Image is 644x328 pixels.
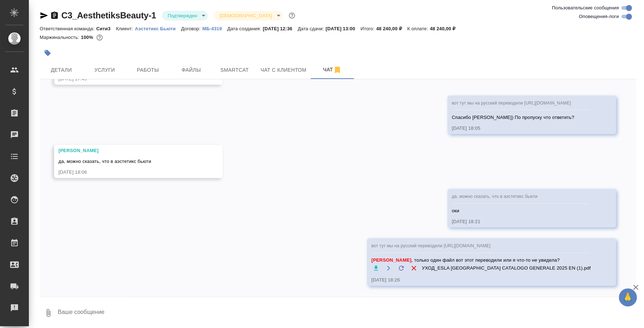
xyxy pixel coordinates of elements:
span: УХОД_ESLA [GEOGRAPHIC_DATA] CATALOGO GENERALE 2025 EN (1).pdf [422,265,591,272]
p: Маржинальность: [40,35,81,40]
div: Подтвержден [214,11,282,21]
p: Итого: [360,26,376,31]
button: [DEMOGRAPHIC_DATA] [217,13,274,19]
span: оки [452,208,459,213]
span: Smartcat [217,66,252,75]
span: 🙏 [622,290,634,305]
div: [DATE] 18:05 [452,125,591,132]
button: Скопировать ссылку для ЯМессенджера [40,11,48,20]
button: Открыть на драйве [384,264,393,273]
span: [PERSON_NAME] [371,257,411,263]
a: C3_AesthetiksBeauty-1 [61,10,156,20]
p: Ответственная команда: [40,26,96,31]
div: Подтвержден [162,11,208,21]
span: Работы [131,66,165,75]
div: [DATE] 18:21 [452,218,591,225]
button: Подтвержден [166,13,200,19]
span: Детали [44,66,79,75]
button: Скопировать ссылку [50,11,59,20]
p: Дата создания: [227,26,263,31]
p: 100% [81,35,95,40]
span: вот тут мы на русский переводили [URL][DOMAIN_NAME] [371,243,491,248]
button: 🙏 [619,288,637,306]
p: [DATE] 12:36 [263,26,298,31]
p: Аэстетикс Бьюти [135,26,181,31]
span: Пользовательские сообщения [552,4,619,12]
p: 48 240,00 ₽ [430,26,461,31]
span: да, можно сказать, что в аэстетикс бьюти [452,194,538,199]
p: Договор: [181,26,202,31]
a: МБ-4319 [202,25,227,31]
div: [DATE] 18:06 [58,169,197,176]
div: [PERSON_NAME] [58,147,197,154]
p: Сити3 [96,26,116,31]
span: Чат с клиентом [260,66,306,75]
span: Чат [315,65,350,74]
span: , только один файл вот этот переводили или я что-то не увидела? [371,257,591,264]
p: Клиент: [116,26,135,31]
button: Добавить тэг [40,45,56,61]
button: 0.00 RUB; [95,33,104,42]
span: Спасибо [PERSON_NAME]) По пропуску что ответить? [452,115,574,120]
p: 48 240,00 ₽ [376,26,407,31]
span: Оповещения-логи [579,13,619,20]
button: Скачать [371,264,380,273]
span: да, можно сказать, что в аэстетикс бьюти [58,159,151,164]
button: Доп статусы указывают на важность/срочность заказа [287,11,297,20]
svg: Отписаться [333,66,342,74]
label: Обновить файл [397,264,406,273]
button: Удалить файл [409,264,418,273]
p: [DATE] 13:00 [325,26,360,31]
span: Услуги [87,66,122,75]
span: вот тут мы на русский переводили [URL][DOMAIN_NAME] [452,101,571,106]
span: Файлы [174,66,209,75]
div: [DATE] 18:26 [371,276,591,284]
p: Дата сдачи: [298,26,325,31]
a: Аэстетикс Бьюти [135,25,181,31]
p: МБ-4319 [202,26,227,31]
p: К оплате: [407,26,430,31]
